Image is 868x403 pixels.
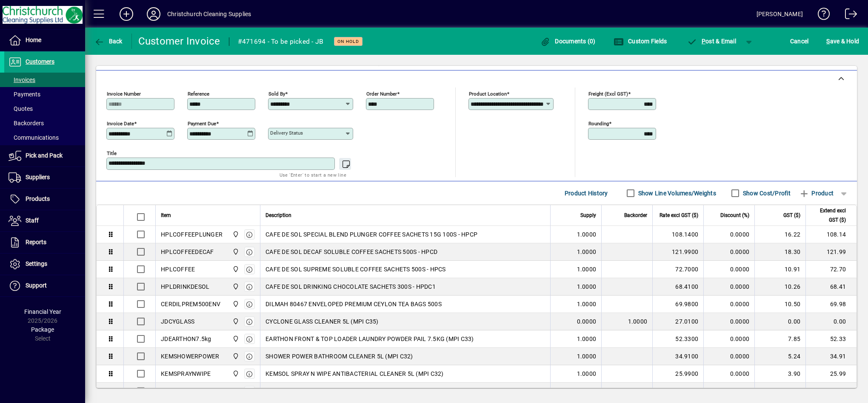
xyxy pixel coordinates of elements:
[4,116,85,130] a: Backorders
[9,76,35,83] span: Invoices
[161,300,220,308] div: CERDILPREM500ENV
[805,348,857,365] td: 34.91
[824,34,861,49] button: Save & Hold
[238,35,324,48] div: #471694 - To be picked - JB
[26,195,50,202] span: Products
[26,37,41,43] span: Home
[161,248,214,256] div: HPLCOFFEEDECAF
[805,313,857,330] td: 0.00
[795,186,838,201] button: Product
[624,211,647,220] span: Backorder
[577,335,597,343] span: 1.0000
[266,387,422,395] span: [PERSON_NAME] LONGLIFE MILK CARTON 250ML X 24S
[266,300,442,308] span: DILMAH 80467 ENVELOPED PREMIUM CEYLON TEA BAGS 500S
[4,232,85,253] a: Reports
[161,230,223,239] div: HPLCOFFEEPLUNGER
[107,91,141,97] mat-label: Invoice number
[754,365,805,383] td: 3.90
[628,387,648,395] span: 2.0000
[4,275,85,296] a: Support
[805,261,857,278] td: 72.70
[266,211,291,220] span: Description
[26,174,50,180] span: Suppliers
[757,7,803,21] div: [PERSON_NAME]
[280,170,346,180] mat-hint: Use 'Enter' to start a new line
[26,152,63,159] span: Pick and Pack
[230,299,240,309] span: Christchurch Cleaning Supplies Ltd
[107,150,117,156] mat-label: Title
[188,91,209,97] mat-label: Reference
[826,34,859,48] span: ave & Hold
[754,313,805,330] td: 0.00
[26,58,54,65] span: Customers
[628,317,648,326] span: 1.0000
[658,387,698,395] div: 57.2000
[107,121,134,127] mat-label: Invoice date
[754,243,805,261] td: 18.30
[230,352,240,361] span: Christchurch Cleaning Supplies Ltd
[266,335,474,343] span: EARTHON FRONT & TOP LOADER LAUNDRY POWDER PAIL 7.5KG (MPI C33)
[24,308,61,315] span: Financial Year
[4,145,85,166] a: Pick and Pack
[161,265,195,273] div: HPLCOFFEE
[4,254,85,275] a: Settings
[754,278,805,296] td: 10.26
[9,134,59,141] span: Communications
[161,317,194,326] div: JDCYGLASS
[4,30,85,51] a: Home
[754,261,805,278] td: 10.91
[577,265,597,273] span: 1.0000
[703,330,754,348] td: 0.0000
[703,296,754,313] td: 0.0000
[266,230,477,239] span: CAFE DE SOL SPECIAL BLEND PLUNGER COFFEE SACHETS 15G 100S - HPCP
[268,91,285,97] mat-label: Sold by
[4,73,85,87] a: Invoices
[565,186,608,200] span: Product History
[92,34,125,49] button: Back
[31,326,54,333] span: Package
[230,265,240,274] span: Christchurch Cleaning Supplies Ltd
[805,330,857,348] td: 52.33
[826,38,830,45] span: S
[337,39,359,44] span: On hold
[230,247,240,256] span: Christchurch Cleaning Supplies Ltd
[811,206,846,225] span: Extend excl GST ($)
[140,6,167,22] button: Profile
[266,265,446,273] span: CAFE DE SOL SUPREME SOLUBLE COFFEE SACHETS 500S - HPCS
[230,230,240,239] span: Christchurch Cleaning Supplies Ltd
[658,248,698,256] div: 121.9900
[577,317,597,326] span: 0.0000
[658,300,698,308] div: 69.9800
[230,386,240,396] span: Christchurch Cleaning Supplies Ltd
[702,38,705,45] span: P
[161,211,171,220] span: Item
[167,7,251,21] div: Christchurch Cleaning Supplies
[266,282,436,291] span: CAFE DE SOL DRINKING CHOCOLATE SACHETS 300S - HPDC1
[703,226,754,243] td: 0.0000
[805,226,857,243] td: 108.14
[788,34,811,49] button: Cancel
[188,121,216,127] mat-label: Payment due
[741,189,791,197] label: Show Cost/Profit
[138,34,220,48] div: Customer Invoice
[4,101,85,116] a: Quotes
[754,383,805,400] td: 0.00
[230,317,240,326] span: Christchurch Cleaning Supplies Ltd
[580,211,596,220] span: Supply
[577,387,597,395] span: 0.0000
[637,189,716,197] label: Show Line Volumes/Weights
[754,226,805,243] td: 16.22
[754,296,805,313] td: 10.50
[4,210,85,231] a: Staff
[266,317,379,326] span: CYCLONE GLASS CLEANER 5L (MPI C35)
[658,335,698,343] div: 52.3300
[805,296,857,313] td: 69.98
[26,217,39,224] span: Staff
[703,243,754,261] td: 0.0000
[161,352,220,361] div: KEMSHOWERPOWER
[26,260,47,267] span: Settings
[660,211,698,220] span: Rate excl GST ($)
[658,352,698,361] div: 34.9100
[26,239,46,245] span: Reports
[658,265,698,273] div: 72.7000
